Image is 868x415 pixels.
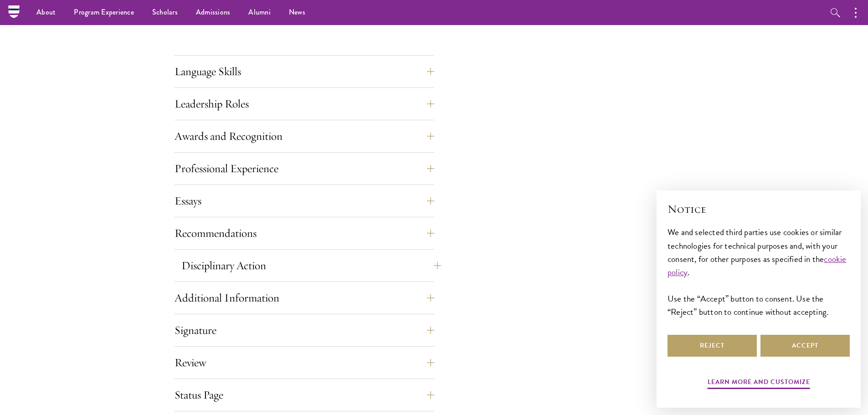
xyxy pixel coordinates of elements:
[175,287,434,309] button: Additional Information
[175,352,434,374] button: Review
[175,93,434,115] button: Leadership Roles
[175,158,434,179] button: Professional Experience
[668,252,847,279] a: cookie policy
[760,335,850,357] button: Accept
[175,190,434,212] button: Essays
[175,125,434,147] button: Awards and Recognition
[175,61,434,82] button: Language Skills
[181,255,441,277] button: Disciplinary Action
[175,222,434,244] button: Recommendations
[175,384,434,406] button: Status Page
[708,376,810,390] button: Learn more and customize
[668,201,850,217] h2: Notice
[175,319,434,341] button: Signature
[668,335,757,357] button: Reject
[668,225,850,318] div: We and selected third parties use cookies or similar technologies for technical purposes and, wit...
